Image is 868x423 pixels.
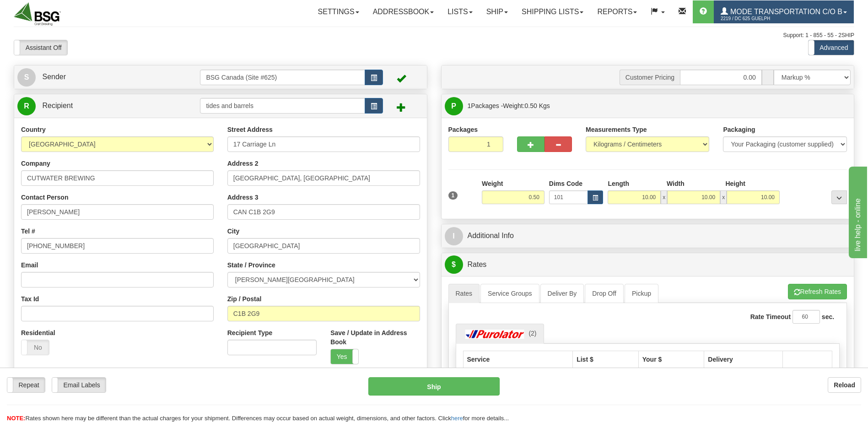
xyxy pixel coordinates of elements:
[590,0,644,23] a: Reports
[608,179,629,188] label: Length
[448,191,458,200] span: 1
[847,165,867,258] iframe: chat widget
[721,14,789,23] span: 2219 / DC 625 Guelph
[17,68,36,87] span: S
[368,377,499,396] button: Ship
[515,0,590,23] a: Shipping lists
[330,328,420,347] label: Save / Update in Address Book
[585,284,624,303] a: Drop Off
[227,193,259,202] label: Address 3
[788,284,847,299] button: Refresh Rates
[441,0,479,23] a: Lists
[21,294,39,304] label: Tax Id
[831,190,847,204] div: ...
[14,2,61,26] img: logo2219.jpg
[728,8,842,16] span: Mode Transportation c/o B
[227,159,259,168] label: Address 2
[17,68,200,87] a: S Sender
[7,378,45,392] label: Repeat
[834,381,855,389] b: Reload
[42,73,66,81] span: Sender
[720,190,727,204] span: x
[7,415,25,422] span: NOTE:
[822,312,834,321] label: sec.
[468,102,471,109] span: 1
[227,294,262,304] label: Zip / Postal
[445,97,851,115] a: P 1Packages -Weight:0.50 Kgs
[723,125,755,134] label: Packaging
[468,97,550,115] span: Packages -
[809,40,854,55] label: Advanced
[200,70,365,85] input: Sender Id
[227,227,239,236] label: City
[331,349,358,364] label: Yes
[200,98,365,114] input: Recipient Id
[480,0,515,23] a: Ship
[227,125,273,134] label: Street Address
[227,260,275,270] label: State / Province
[463,330,527,339] img: Purolator
[22,340,49,355] label: No
[714,0,854,23] a: Mode Transportation c/o B 2219 / DC 625 Guelph
[448,284,480,303] a: Rates
[366,0,441,23] a: Addressbook
[21,227,35,236] label: Tel #
[573,351,639,368] th: List $
[448,125,478,134] label: Packages
[17,97,36,115] span: R
[480,284,539,303] a: Service Groups
[445,97,463,115] span: P
[21,260,38,270] label: Email
[540,284,584,303] a: Deliver By
[21,193,68,202] label: Contact Person
[586,125,647,134] label: Measurements Type
[539,102,550,109] span: Kgs
[445,255,851,274] a: $Rates
[704,351,783,368] th: Delivery
[625,284,658,303] a: Pickup
[482,179,503,188] label: Weight
[21,125,46,134] label: Country
[503,102,550,109] span: Weight:
[549,179,582,188] label: Dims Code
[828,377,861,393] button: Reload
[463,351,573,368] th: Service
[21,328,55,337] label: Residential
[14,32,854,39] div: Support: 1 - 855 - 55 - 2SHIP
[445,227,463,245] span: I
[17,97,180,115] a: R Recipient
[7,5,85,16] div: live help - online
[227,328,273,337] label: Recipient Type
[42,102,73,109] span: Recipient
[661,190,667,204] span: x
[638,351,704,368] th: Your $
[21,159,50,168] label: Company
[620,70,680,85] span: Customer Pricing
[52,378,106,392] label: Email Labels
[227,136,420,152] input: Enter a location
[750,312,791,321] label: Rate Timeout
[311,0,366,23] a: Settings
[451,415,463,422] a: here
[528,330,536,337] span: (2)
[445,227,851,245] a: IAdditional Info
[725,179,745,188] label: Height
[525,102,537,109] span: 0.50
[667,179,685,188] label: Width
[14,40,67,55] label: Assistant Off
[445,255,463,274] span: $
